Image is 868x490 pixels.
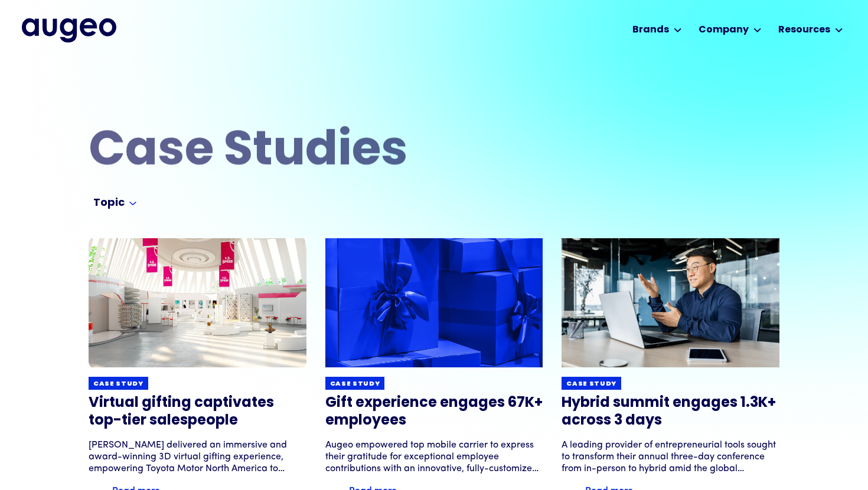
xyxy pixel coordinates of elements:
div: Company [699,23,749,37]
div: Case study [330,380,380,389]
div: [PERSON_NAME] delivered an immersive and award-winning 3D virtual gifting experience, empowering ... [89,439,306,475]
img: Augeo's full logo in midnight blue. [22,18,116,42]
div: Brands [632,23,669,37]
img: Arrow symbol in bright blue pointing down to indicate an expanded section. [129,202,136,206]
h3: Gift experience engages 67K+ employees [325,394,543,430]
h3: Virtual gifting captivates top-tier salespeople [89,394,306,430]
div: Case study [566,380,616,389]
h3: Hybrid summit engages 1.3K+ across 3 days [562,394,779,430]
div: A leading provider of entrepreneurial tools sought to transform their annual three-day conference... [562,439,779,475]
div: Resources [778,23,830,37]
div: Case study [93,380,143,389]
h2: Case Studies [89,129,495,176]
a: home [22,18,116,42]
div: Augeo empowered top mobile carrier to express their gratitude for exceptional employee contributi... [325,439,543,475]
div: Topic [93,196,125,211]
